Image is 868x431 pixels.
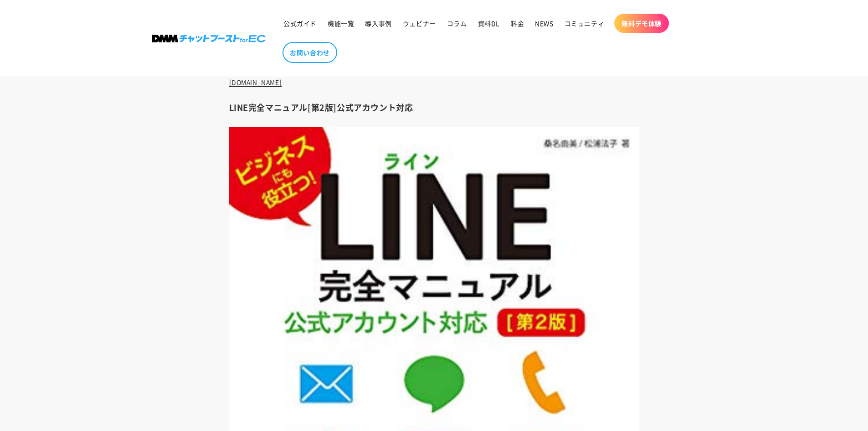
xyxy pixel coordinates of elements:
span: NEWS [535,19,553,27]
span: 料金 [511,19,524,27]
span: 機能一覧 [328,19,354,27]
h3: LINE完全マニュアル[第2版]公式アカウント対応 [229,102,639,113]
a: [DOMAIN_NAME] [229,78,282,87]
span: 無料デモ体験 [621,19,662,27]
span: 資料DL [478,19,500,27]
a: 導入事例 [360,14,397,33]
a: 資料DL [473,14,505,33]
span: コミュニティ [565,19,605,27]
img: 株式会社DMM Boost [152,35,266,42]
a: 料金 [505,14,529,33]
span: 公式ガイド [283,19,317,27]
a: NEWS [529,14,559,33]
span: 導入事例 [365,19,391,27]
a: 無料デモ体験 [614,14,669,33]
a: コラム [442,14,473,33]
a: ウェビナー [397,14,442,33]
span: ウェビナー [403,19,436,27]
a: お問い合わせ [282,42,337,63]
a: コミュニティ [559,14,610,33]
a: 機能一覧 [322,14,360,33]
a: 公式ガイド [278,14,322,33]
span: コラム [447,19,467,27]
span: お問い合わせ [290,48,330,57]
